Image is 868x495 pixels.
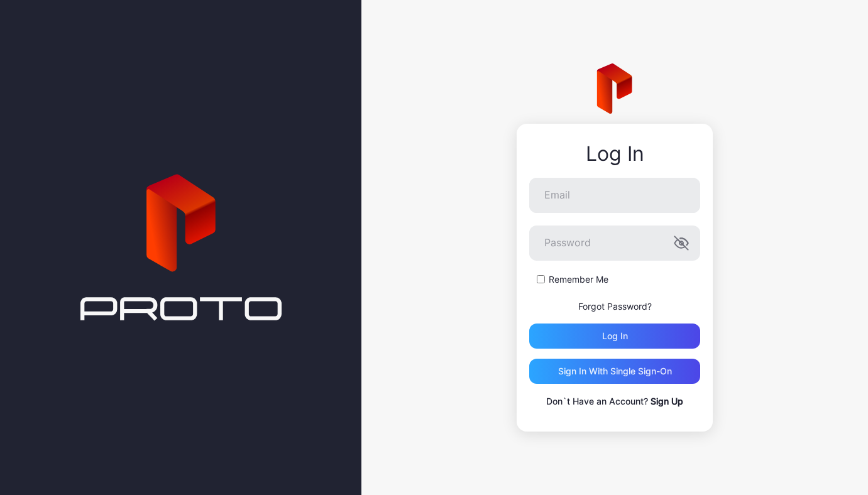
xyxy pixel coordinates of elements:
[578,301,652,312] a: Forgot Password?
[529,394,700,409] p: Don`t Have an Account?
[529,359,700,384] button: Sign in With Single Sign-On
[549,273,608,286] label: Remember Me
[651,396,683,406] a: Sign Up
[602,331,628,341] div: Log in
[529,226,700,261] input: Password
[529,143,700,165] div: Log In
[529,178,700,213] input: Email
[529,324,700,349] button: Log in
[558,366,672,376] div: Sign in With Single Sign-On
[674,236,689,251] button: Password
